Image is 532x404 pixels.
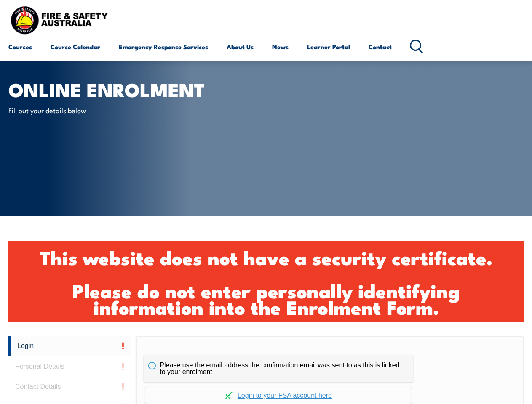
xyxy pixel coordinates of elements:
[8,336,131,356] a: Login
[307,37,350,57] a: Learner Portal
[272,37,289,57] a: News
[119,37,208,57] a: Emergency Response Services
[51,37,100,57] a: Course Calendar
[16,249,516,265] h1: This website does not have a security certificate.
[225,392,233,399] img: Log in withaxcelerate
[8,81,217,97] h1: Online Enrolment
[8,37,32,57] a: Courses
[369,37,392,57] a: Contact
[227,37,254,57] a: About Us
[144,355,413,382] div: Please use the email address the confirmation email was sent to as this is linked to your enrolment
[8,105,162,115] p: Fill out your details below
[16,282,516,315] h1: Please do not enter personally identifying information into the Enrolment Form.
